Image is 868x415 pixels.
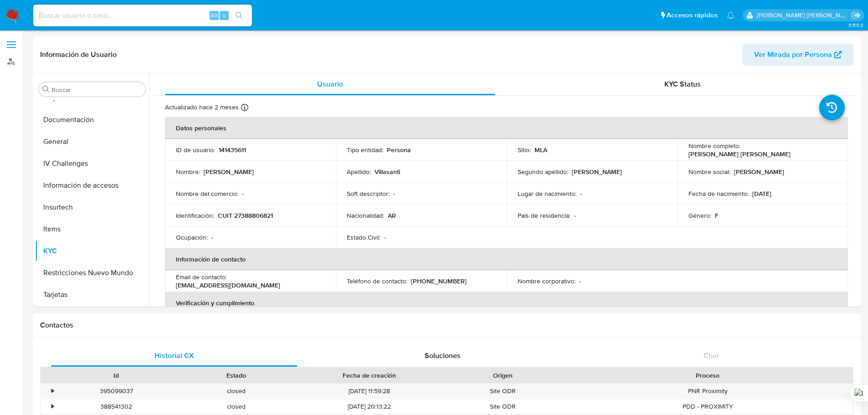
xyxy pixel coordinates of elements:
[211,11,218,20] span: Alt
[42,86,50,93] button: Buscar
[580,190,582,198] p: -
[742,44,853,66] button: Ver Mirada por Persona
[35,153,149,174] button: IV Challenges
[165,117,848,139] th: Datos personales
[176,281,280,289] p: [EMAIL_ADDRESS][DOMAIN_NAME]
[534,146,547,154] p: MLA
[176,168,200,176] p: Nombre :
[443,399,563,414] div: Site ODR
[563,384,853,399] div: PNR Proximity
[411,277,467,285] p: [PHONE_NUMBER]
[384,233,386,241] p: -
[219,146,246,154] p: 141435611
[165,103,239,112] p: Actualizado hace 2 meses
[852,10,861,20] a: Salir
[688,211,711,220] p: Género :
[704,350,719,361] span: Chat
[347,168,371,176] p: Apellido :
[667,10,718,20] span: Accesos rápidos
[218,211,273,220] p: CUIT 27388806821
[664,79,701,89] span: KYC Status
[242,190,244,198] p: -
[572,168,622,176] p: [PERSON_NAME]
[757,11,849,20] p: gloria.villasanti@mercadolibre.com
[35,240,149,262] button: KYC
[569,371,847,380] div: Proceso
[347,277,407,285] p: Teléfono de contacto :
[35,174,149,196] button: Información de accesos
[388,211,396,220] p: AR
[317,79,343,89] span: Usuario
[518,168,568,176] p: Segundo apellido :
[518,146,531,154] p: Sitio :
[35,218,149,240] button: Items
[715,211,719,220] p: F
[688,150,791,158] p: [PERSON_NAME] [PERSON_NAME]
[51,402,54,411] div: •
[688,142,740,150] p: Nombre completo :
[154,350,194,361] span: Historial CX
[443,384,563,399] div: Site ODR
[347,146,383,154] p: Tipo entidad :
[40,50,117,59] h1: Información de Usuario
[35,131,149,153] button: General
[35,262,149,284] button: Restricciones Nuevo Mundo
[63,371,170,380] div: Id
[35,196,149,218] button: Insurtech
[518,190,576,198] p: Lugar de nacimiento :
[211,233,213,241] p: -
[688,190,749,198] p: Fecha de nacimiento :
[176,273,227,281] p: Email de contacto :
[223,11,226,20] span: s
[230,9,248,22] button: search-icon
[35,109,149,131] button: Documentación
[563,399,853,414] div: PDD - PROXIMITY
[165,248,848,270] th: Información de contacto
[51,86,142,94] input: Buscar
[688,168,730,176] p: Nombre social :
[347,233,380,241] p: Estado Civil :
[176,146,215,154] p: ID de usuario :
[176,233,208,241] p: Ocupación :
[176,211,214,220] p: Identificación :
[752,190,771,198] p: [DATE]
[33,10,252,21] input: Buscar usuario o caso...
[754,44,832,66] span: Ver Mirada por Persona
[51,387,54,395] div: •
[40,321,853,330] h1: Contactos
[176,384,296,399] div: closed
[176,190,238,198] p: Nombre del comercio :
[35,284,149,306] button: Tarjetas
[518,277,575,285] p: Nombre corporativo :
[518,211,570,220] p: País de residencia :
[347,211,384,220] p: Nacionalidad :
[183,371,290,380] div: Estado
[387,146,411,154] p: Persona
[165,292,848,314] th: Verificación y cumplimiento
[393,190,395,198] p: -
[296,399,443,414] div: [DATE] 20:13:22
[296,384,443,399] div: [DATE] 11:59:28
[56,384,176,399] div: 395099037
[303,371,437,380] div: Fecha de creación
[375,168,400,176] p: Villasanti
[176,399,296,414] div: closed
[727,11,734,19] a: Notificaciones
[425,350,461,361] span: Soluciones
[449,371,556,380] div: Origen
[574,211,576,220] p: -
[579,277,581,285] p: -
[347,190,390,198] p: Soft descriptor :
[204,168,254,176] p: [PERSON_NAME]
[734,168,784,176] p: [PERSON_NAME]
[56,399,176,414] div: 388541302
